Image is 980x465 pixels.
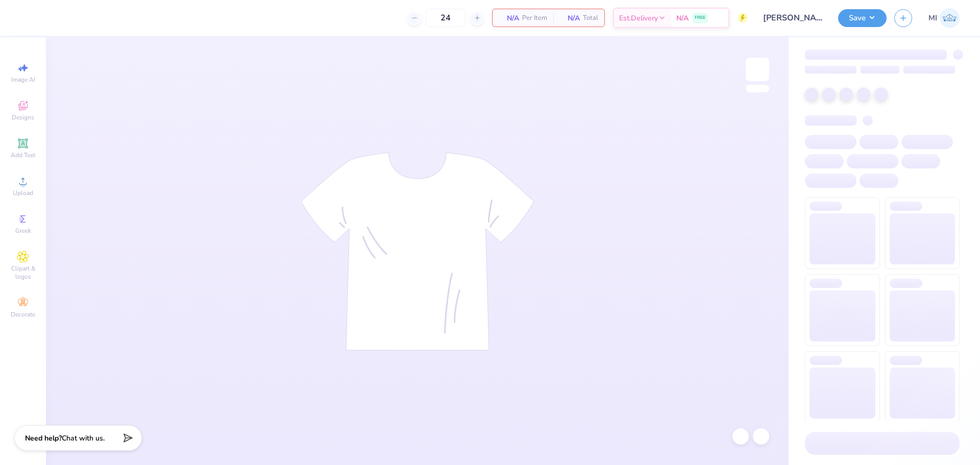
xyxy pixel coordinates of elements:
[301,152,534,351] img: tee-skeleton.svg
[619,13,658,23] span: Est. Delivery
[15,227,31,235] span: Greek
[928,8,960,28] a: MI
[522,13,547,23] span: Per Item
[928,12,937,24] span: MI
[940,8,960,28] img: Ma. Isabella Adad
[695,14,705,21] span: FREE
[559,13,580,23] span: N/A
[62,433,105,443] span: Chat with us.
[5,264,41,281] span: Clipart & logos
[12,113,34,121] span: Designs
[11,151,35,159] span: Add Text
[11,310,35,319] span: Decorate
[499,13,519,23] span: N/A
[676,13,689,23] span: N/A
[25,433,62,443] strong: Need help?
[11,76,35,84] span: Image AI
[838,9,887,27] button: Save
[426,9,465,27] input: – –
[13,189,33,197] span: Upload
[755,8,830,28] input: Untitled Design
[583,13,598,23] span: Total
